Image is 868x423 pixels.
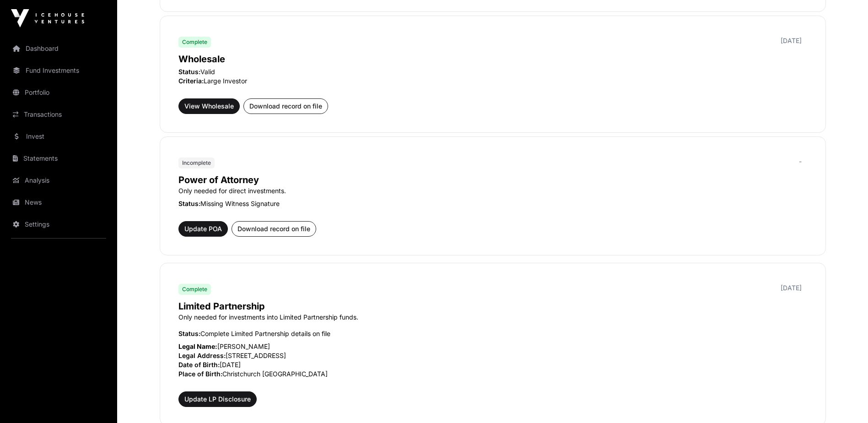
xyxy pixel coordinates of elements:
[178,397,257,406] a: Update LP Disclosure
[178,352,226,359] span: Legal Address:
[178,98,240,114] button: View Wholesale
[822,379,868,423] iframe: Chat Widget
[178,68,200,76] span: Status:
[178,360,807,369] p: [DATE]
[178,200,200,207] span: Status:
[7,170,110,190] a: Analysis
[11,9,84,27] img: Icehouse Ventures Logo
[232,221,316,237] button: Download record on file
[178,391,257,407] button: Update LP Disclosure
[7,192,110,212] a: News
[178,76,807,86] p: Large Investor
[243,98,328,114] button: Download record on file
[249,102,322,111] span: Download record on file
[178,174,807,186] p: Power of Attorney
[799,157,802,166] p: -
[178,342,807,351] p: [PERSON_NAME]
[182,38,207,46] span: Complete
[178,53,807,65] p: Wholesale
[178,369,807,379] p: Christchurch [GEOGRAPHIC_DATA]
[184,224,222,233] span: Update POA
[178,370,222,378] span: Place of Birth:
[781,283,802,293] p: [DATE]
[178,221,228,237] button: Update POA
[182,286,207,293] span: Complete
[178,77,204,85] span: Criteria:
[7,38,110,59] a: Dashboard
[7,60,110,81] a: Fund Investments
[178,67,807,76] p: Valid
[781,36,802,45] p: [DATE]
[178,329,807,338] p: Complete Limited Partnership details on file
[178,300,807,313] p: Limited Partnership
[178,313,807,322] p: Only needed for investments into Limited Partnership funds.
[184,395,251,404] span: Update LP Disclosure
[178,342,217,350] span: Legal Name:
[7,126,110,146] a: Invest
[237,224,310,233] span: Download record on file
[178,330,200,337] span: Status:
[178,186,807,195] p: Only needed for direct investments.
[178,351,807,360] p: [STREET_ADDRESS]
[184,102,234,111] span: View Wholesale
[7,82,110,103] a: Portfolio
[7,104,110,125] a: Transactions
[178,361,220,369] span: Date of Birth:
[7,148,110,168] a: Statements
[182,159,211,167] span: Incomplete
[178,199,807,208] p: Missing Witness Signature
[7,214,110,234] a: Settings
